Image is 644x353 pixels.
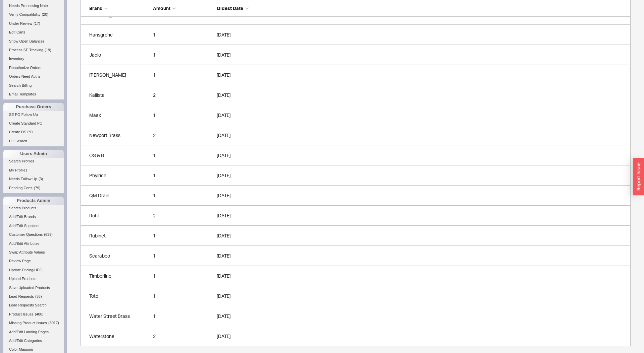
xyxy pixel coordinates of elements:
[153,5,213,12] div: Amount
[3,38,64,45] a: Show Open Balances
[89,232,150,239] div: Rubinet
[9,321,47,325] span: Missing Product Issues
[3,185,64,192] a: Pending Certs(79)
[3,302,64,309] a: Lead Requests Search
[3,138,64,145] a: PO Search
[80,306,631,326] a: Water Street Brass1[DATE]
[3,120,64,127] a: Create Standard PO
[9,232,43,236] span: Customer Questions
[217,333,277,340] span: [DATE]
[35,312,44,316] span: ( 400 )
[89,172,150,179] div: Phylrich
[80,25,631,45] a: Hansgrohe1[DATE]
[217,112,277,119] span: [DATE]
[3,55,64,62] a: Inventory
[89,112,150,119] div: Maax
[153,192,213,199] div: 1
[89,5,150,12] div: Brand
[153,52,213,58] div: 1
[9,21,32,25] span: Under Review
[3,91,64,98] a: Email Templates
[89,293,150,299] div: Toto
[80,266,631,286] a: Timberline1[DATE]
[80,105,631,125] a: Maax1[DATE]
[9,177,37,181] span: Needs Follow Up
[34,186,41,190] span: ( 79 )
[9,48,43,52] span: Process SE Tracking
[39,177,43,181] span: ( 3 )
[89,192,150,199] div: QM Drain
[3,197,64,205] div: Products Admin
[3,346,64,353] a: Color Mapping
[89,132,150,139] div: Newport Brass
[3,258,64,265] a: Review Page
[217,253,277,259] span: [DATE]
[80,65,631,85] a: [PERSON_NAME]1[DATE]
[153,293,213,299] div: 1
[3,311,64,318] a: Product Issues(400)
[9,312,34,316] span: Product Issues
[89,273,150,279] div: Timberline
[3,29,64,36] a: Edit Carts
[153,172,213,179] div: 1
[217,72,277,78] span: [DATE]
[3,267,64,274] a: Update Pricing/UPC
[217,293,277,299] span: [DATE]
[34,21,40,25] span: ( 17 )
[3,329,64,336] a: Add/Edit Landing Pages
[3,129,64,136] a: Create DS PO
[153,132,213,139] div: 2
[217,212,277,219] span: [DATE]
[3,103,64,111] div: Purchase Orders
[3,175,64,183] a: Needs Follow Up(3)
[3,11,64,18] a: Verify Compatibility(20)
[42,12,49,16] span: ( 20 )
[3,275,64,282] a: Upload Products
[217,152,277,159] span: [DATE]
[80,85,631,105] a: Kallista2[DATE]
[3,2,64,9] a: Needs Processing Note
[3,82,64,89] a: Search Billing
[217,273,277,279] span: [DATE]
[3,47,64,54] a: Process SE Tracking(19)
[153,253,213,259] div: 1
[80,145,631,165] a: OS & B1[DATE]
[3,213,64,220] a: Add/Edit Brands
[89,253,150,259] div: Scarabeo
[3,111,64,118] a: SE PO Follow Up
[89,212,150,219] div: Rohl
[80,246,631,266] a: Scarabeo1[DATE]
[153,273,213,279] div: 1
[9,294,34,298] span: Lead Requests
[89,52,150,58] div: Jaclo
[217,192,277,199] span: [DATE]
[44,232,53,236] span: ( 639 )
[3,337,64,344] a: Add/Edit Categories
[153,152,213,159] div: 1
[80,226,631,246] a: Rubinet1[DATE]
[89,72,150,78] div: Jeffrey Alexander
[217,232,277,239] span: [DATE]
[89,152,150,159] div: OS & B
[3,293,64,300] a: Lead Requests(36)
[3,284,64,291] a: Save Uploaded Products
[80,326,631,346] a: Waterstone2[DATE]
[153,313,213,320] div: 1
[153,232,213,239] div: 1
[217,5,243,11] span: Oldest Date
[80,186,631,206] a: QM Drain1[DATE]
[3,240,64,247] a: Add/Edit Attributes
[217,31,277,38] span: [DATE]
[153,333,213,340] div: 2
[3,64,64,71] a: Reauthorize Orders
[217,313,277,320] span: [DATE]
[3,167,64,174] a: My Profiles
[3,73,64,80] a: Orders Need Auths
[80,206,631,226] a: Rohl2[DATE]
[217,5,277,12] div: Oldest Date
[3,158,64,165] a: Search Profiles
[3,150,64,158] div: Users Admin
[153,5,170,11] span: Amount
[89,92,150,98] div: Kallista
[153,31,213,38] div: 1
